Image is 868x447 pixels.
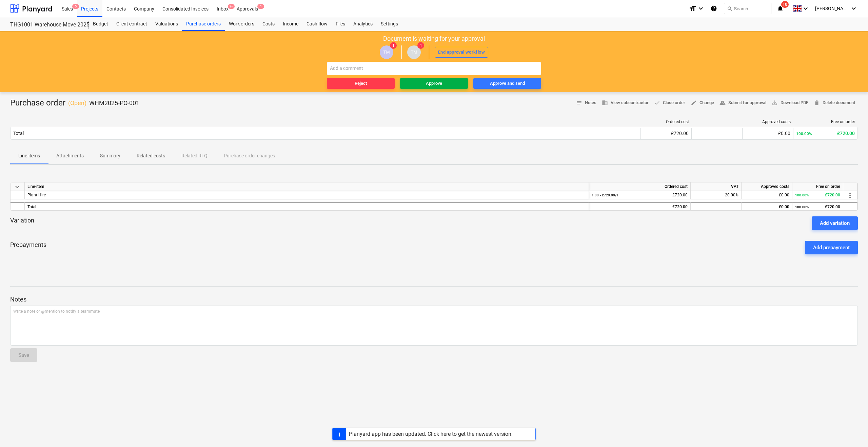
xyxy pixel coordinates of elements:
small: 100.00% [796,131,812,136]
a: Work orders [225,17,258,31]
button: Approve and send [473,78,541,89]
a: Budget [89,17,112,31]
div: £0.00 [744,203,789,211]
div: Purchase order [10,98,139,109]
button: Delete document [811,98,858,108]
p: WHM2025-PO-001 [89,99,139,107]
p: Document is waiting for your approval [383,35,485,43]
span: keyboard_arrow_down [13,183,21,191]
div: Total [25,202,589,211]
span: more_vert [846,191,854,199]
button: Approve [400,78,468,89]
a: Valuations [151,17,182,31]
span: 5 [72,4,79,9]
div: Approve and send [490,80,525,88]
div: Add variation [820,219,850,228]
a: Analytics [349,17,377,31]
button: Change [688,98,717,108]
span: Close order [654,99,685,107]
small: 1.00 × £720.00 / 1 [592,193,618,197]
span: 1 [417,42,424,49]
span: Submit for approval [719,99,766,107]
div: Add prepayment [813,243,850,252]
div: 20.00% [691,191,742,199]
p: Prepayments [10,241,46,254]
button: View subcontractor [599,98,651,108]
span: done [654,100,660,106]
small: 100.00% [795,205,809,209]
button: Add prepayment [805,241,858,254]
button: Close order [651,98,688,108]
p: ( Open ) [68,99,86,107]
span: Notes [576,99,596,107]
a: Costs [258,17,279,31]
button: End approval workflow [435,47,488,58]
span: delete [814,100,820,106]
a: Files [332,17,349,31]
span: Download PDF [772,99,808,107]
p: Attachments [56,152,84,159]
button: Submit for approval [717,98,769,108]
a: Purchase orders [182,17,225,31]
div: £720.00 [592,203,688,211]
div: End approval workflow [438,48,485,56]
div: Approved costs [745,119,791,124]
span: edit [691,100,697,106]
span: save_alt [772,100,778,106]
a: Client contract [112,17,151,31]
div: Reject [355,80,367,88]
a: Income [279,17,302,31]
span: Delete document [814,99,855,107]
div: Free on order [792,182,843,191]
span: 1 [390,42,397,49]
button: Notes [573,98,599,108]
div: £720.00 [644,131,689,136]
div: Tom McKeown [380,45,393,59]
div: Planyard app has been updated. Click here to get the newest version. [349,431,513,437]
div: VAT [691,182,742,191]
span: 1 [257,4,264,9]
button: Download PDF [769,98,811,108]
span: View subcontractor [602,99,649,107]
div: Approved costs [742,182,792,191]
div: £0.00 [744,191,789,199]
div: Free on order [796,119,855,124]
iframe: Chat Widget [834,414,868,447]
span: notes [576,100,582,106]
div: THG1001 Warehouse Move 2025 [10,21,81,28]
span: Change [691,99,714,107]
div: Tom McKeown [407,45,421,59]
div: Ordered cost [644,119,689,124]
p: Summary [100,152,120,159]
button: Add variation [812,216,858,230]
input: Add a comment [327,62,541,75]
span: TM [383,50,390,55]
span: Plant Hire [27,193,46,197]
p: Variation [10,216,34,230]
button: Reject [327,78,395,89]
div: £720.00 [592,191,688,199]
div: Approve [426,80,442,88]
div: Line-item [25,182,589,191]
p: Notes [10,295,858,304]
p: Line-items [18,152,40,159]
span: TM [411,50,417,55]
span: business [602,100,608,106]
small: 100.00% [795,193,809,197]
a: Cash flow [302,17,332,31]
div: Settings [377,17,402,31]
span: people_alt [719,100,726,106]
div: Total [13,131,24,136]
div: £720.00 [795,203,840,211]
p: Related costs [137,152,165,159]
